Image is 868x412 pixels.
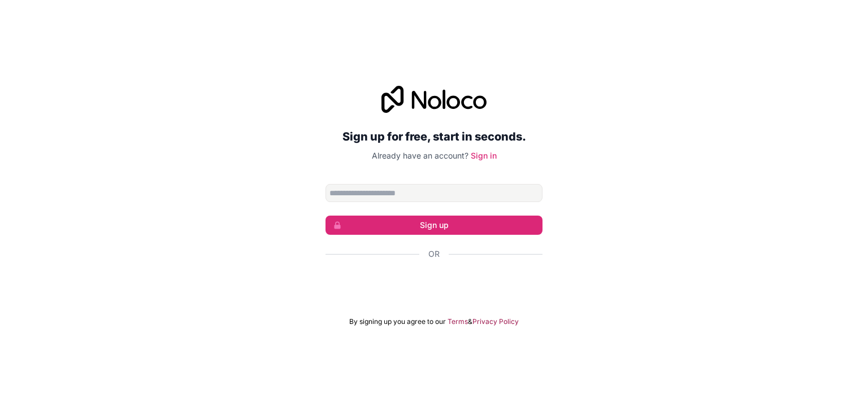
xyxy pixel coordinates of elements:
a: Privacy Policy [472,317,519,326]
a: Terms [448,317,468,326]
input: Email address [325,184,542,202]
span: Already have an account? [372,151,468,160]
a: Sign in [471,151,497,160]
iframe: Botão "Fazer login com o Google" [320,272,548,297]
span: By signing up you agree to our [349,317,446,326]
h2: Sign up for free, start in seconds. [325,126,542,147]
button: Sign up [325,216,542,235]
span: Or [428,248,440,260]
span: & [468,317,472,326]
